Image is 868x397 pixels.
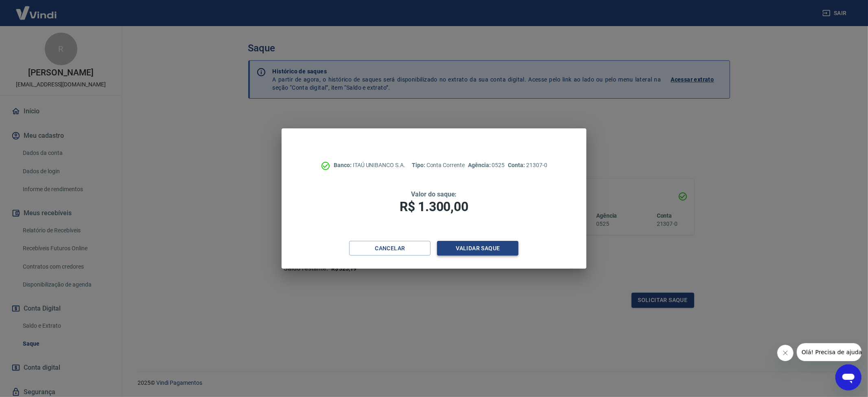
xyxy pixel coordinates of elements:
[400,199,468,214] span: R$ 1.300,00
[468,162,492,168] span: Agência:
[349,241,431,256] button: Cancelar
[508,161,547,170] p: 21307-0
[468,161,505,170] p: 0525
[797,343,861,361] iframe: Mensagem da empresa
[835,364,861,390] iframe: Botão para abrir a janela de mensagens
[411,190,457,198] span: Valor do saque:
[412,162,426,168] span: Tipo:
[412,161,465,170] p: Conta Corrente
[508,162,526,168] span: Conta:
[437,241,518,256] button: Validar saque
[334,162,353,168] span: Banco:
[777,345,794,361] iframe: Fechar mensagem
[5,6,68,12] span: Olá! Precisa de ajuda?
[334,161,405,170] p: ITAÚ UNIBANCO S.A.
